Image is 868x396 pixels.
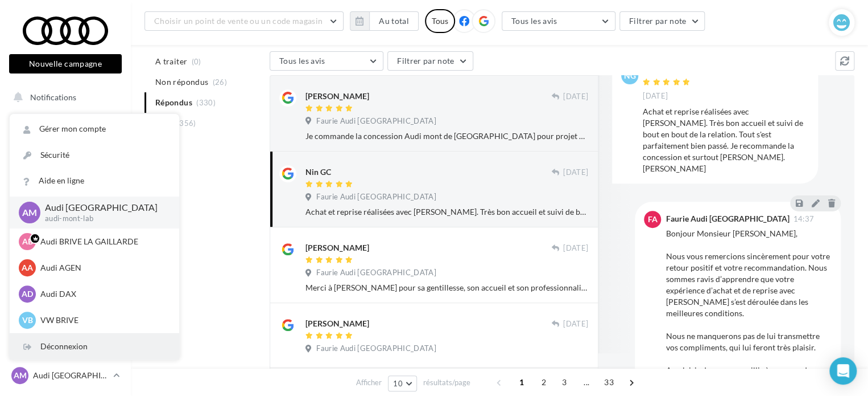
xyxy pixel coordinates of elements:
[619,11,705,31] button: Filtrer par note
[316,116,436,126] span: Faurie Audi [GEOGRAPHIC_DATA]
[7,142,124,166] a: Boîte de réception
[22,206,37,219] span: AM
[305,318,369,329] div: [PERSON_NAME]
[563,168,588,178] span: [DATE]
[270,51,383,71] button: Tous les avis
[829,357,857,385] div: Open Intercom Messenger
[22,236,33,247] span: AB
[356,377,382,388] span: Afficher
[10,142,179,168] a: Sécurité
[45,214,161,224] p: audi-mont-lab
[7,256,124,290] a: PLV et print personnalisable
[22,288,33,300] span: AD
[393,379,403,388] span: 10
[600,373,618,391] span: 33
[177,119,196,128] span: (356)
[350,11,419,31] button: Au total
[22,262,33,273] span: AA
[316,268,436,278] span: Faurie Audi [GEOGRAPHIC_DATA]
[577,373,596,391] span: ...
[305,282,588,293] div: Merci à [PERSON_NAME] pour sa gentillesse, son accueil et son professionnalisme. [PERSON_NAME] s’...
[305,130,588,142] div: Je commande la concession Audi mont de [GEOGRAPHIC_DATA] pour projet de véhicule. Accueil au top ...
[643,91,668,101] span: [DATE]
[40,262,166,273] p: Audi AGEN
[7,85,119,109] button: Notifications
[502,11,615,31] button: Tous les avis
[155,56,187,67] span: A traiter
[45,201,161,214] p: Audi [GEOGRAPHIC_DATA]
[555,373,573,391] span: 3
[305,166,331,178] div: Nin GC
[10,334,179,360] div: Déconnexion
[279,56,325,66] span: Tous les avis
[14,370,27,381] span: AM
[10,116,179,142] a: Gérer mon compte
[10,168,179,194] a: Aide en ligne
[40,315,166,326] p: VW BRIVE
[7,228,124,252] a: Médiathèque
[648,214,658,225] span: FA
[793,215,814,223] span: 14:37
[9,54,122,74] button: Nouvelle campagne
[535,373,553,391] span: 2
[33,370,109,381] p: Audi [GEOGRAPHIC_DATA]
[666,215,789,223] div: Faurie Audi [GEOGRAPHIC_DATA]
[305,206,588,218] div: Achat et reprise réalisées avec [PERSON_NAME]. Très bon accueil et suivi de bout en bout de la re...
[155,76,208,88] span: Non répondus
[511,16,557,26] span: Tous les avis
[563,319,588,329] span: [DATE]
[643,67,693,75] div: Nin GC
[7,114,124,138] a: Opérations
[144,11,344,31] button: Choisir un point de vente ou un code magasin
[305,242,369,254] div: [PERSON_NAME]
[643,106,809,174] div: Achat et reprise réalisées avec [PERSON_NAME]. Très bon accueil et suivi de bout en bout de la re...
[624,70,636,81] span: NG
[305,91,369,102] div: [PERSON_NAME]
[512,373,531,391] span: 1
[40,288,166,300] p: Audi DAX
[425,9,455,33] div: Tous
[563,92,588,102] span: [DATE]
[423,377,470,388] span: résultats/page
[30,92,76,102] span: Notifications
[7,172,124,195] a: Visibilité en ligne
[316,344,436,354] span: Faurie Audi [GEOGRAPHIC_DATA]
[7,200,124,224] a: Campagnes
[213,77,227,87] span: (26)
[154,16,323,26] span: Choisir un point de vente ou un code magasin
[316,192,436,202] span: Faurie Audi [GEOGRAPHIC_DATA]
[388,375,417,391] button: 10
[563,243,588,254] span: [DATE]
[387,51,473,71] button: Filtrer par note
[22,315,33,326] span: VB
[40,236,166,247] p: Audi BRIVE LA GAILLARDE
[369,11,419,31] button: Au total
[192,57,201,66] span: (0)
[9,365,122,386] a: AM Audi [GEOGRAPHIC_DATA]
